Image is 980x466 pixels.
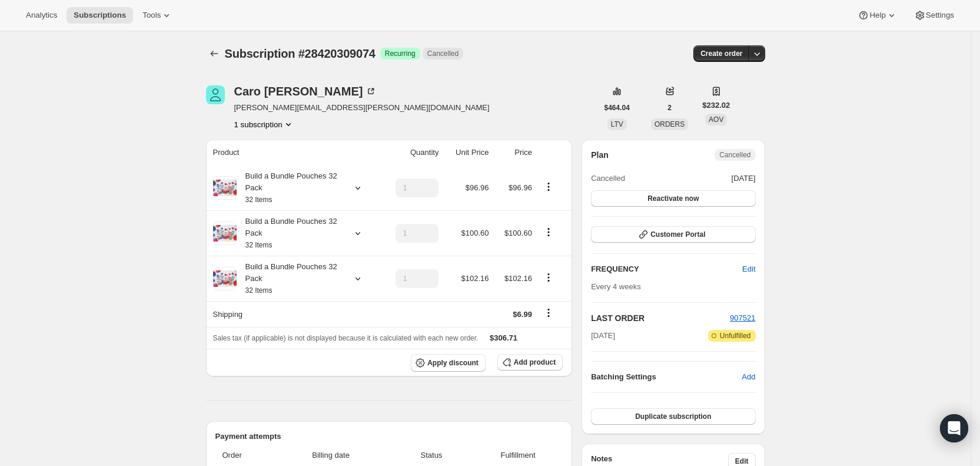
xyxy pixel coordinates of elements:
[735,368,762,386] button: Add
[635,412,711,421] span: Duplicate subscription
[461,229,489,237] span: $100.60
[514,358,556,367] span: Add product
[442,140,492,166] th: Unit Price
[907,7,961,24] button: Settings
[735,260,762,279] button: Edit
[237,261,343,296] div: Build a Bundle Pouches 32 Pack
[660,100,679,116] button: 2
[730,312,755,324] button: 907521
[719,150,750,160] span: Cancelled
[591,312,730,324] h2: LAST ORDER
[206,85,225,104] span: Caro McNulty
[19,7,64,24] button: Analytics
[591,173,625,184] span: Cancelled
[693,45,749,62] button: Create order
[591,330,615,342] span: [DATE]
[427,49,459,58] span: Cancelled
[142,11,161,20] span: Tools
[225,47,376,60] span: Subscription #28420309074
[466,183,489,192] span: $96.96
[504,229,532,237] span: $100.60
[667,103,672,113] span: 2
[492,140,535,166] th: Price
[490,333,517,342] span: $306.71
[206,140,380,166] th: Product
[513,310,532,319] span: $6.99
[245,241,273,249] small: 32 Items
[851,7,904,24] button: Help
[539,226,558,239] button: Product actions
[597,100,637,116] button: $464.04
[509,183,532,192] span: $96.96
[742,371,755,383] span: Add
[206,45,222,62] button: Subscriptions
[591,282,641,291] span: Every 4 weeks
[700,49,742,58] span: Create order
[591,371,742,383] h6: Batching Settings
[504,274,532,283] span: $102.16
[206,301,380,327] th: Shipping
[411,354,486,372] button: Apply discount
[591,226,755,243] button: Customer Portal
[940,414,968,442] div: Open Intercom Messenger
[237,170,343,206] div: Build a Bundle Pouches 32 Pack
[497,354,563,371] button: Add product
[215,431,563,442] h2: Payment attempts
[732,173,756,184] span: [DATE]
[647,194,699,203] span: Reactivate now
[461,274,489,283] span: $102.16
[539,180,558,193] button: Product actions
[742,263,755,275] span: Edit
[67,7,133,24] button: Subscriptions
[702,100,730,111] span: $232.02
[380,140,443,166] th: Quantity
[926,11,954,20] span: Settings
[385,49,416,58] span: Recurring
[591,263,742,275] h2: FREQUENCY
[720,331,751,341] span: Unfulfilled
[234,85,377,97] div: Caro [PERSON_NAME]
[234,118,294,130] button: Product actions
[591,190,755,207] button: Reactivate now
[245,286,273,295] small: 32 Items
[234,102,490,114] span: [PERSON_NAME][EMAIL_ADDRESS][PERSON_NAME][DOMAIN_NAME]
[869,11,885,20] span: Help
[74,11,126,20] span: Subscriptions
[604,103,630,113] span: $464.04
[237,216,343,251] div: Build a Bundle Pouches 32 Pack
[245,196,273,204] small: 32 Items
[655,120,685,128] span: ORDERS
[735,457,749,466] span: Edit
[539,306,558,319] button: Shipping actions
[480,450,556,461] span: Fulfillment
[591,149,609,161] h2: Plan
[427,358,479,368] span: Apply discount
[213,334,479,342] span: Sales tax (if applicable) is not displayed because it is calculated with each new order.
[611,120,623,128] span: LTV
[539,271,558,284] button: Product actions
[591,408,755,425] button: Duplicate subscription
[279,450,383,461] span: Billing date
[390,450,473,461] span: Status
[730,313,755,322] a: 907521
[709,115,723,124] span: AOV
[650,230,705,239] span: Customer Portal
[135,7,180,24] button: Tools
[26,11,57,20] span: Analytics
